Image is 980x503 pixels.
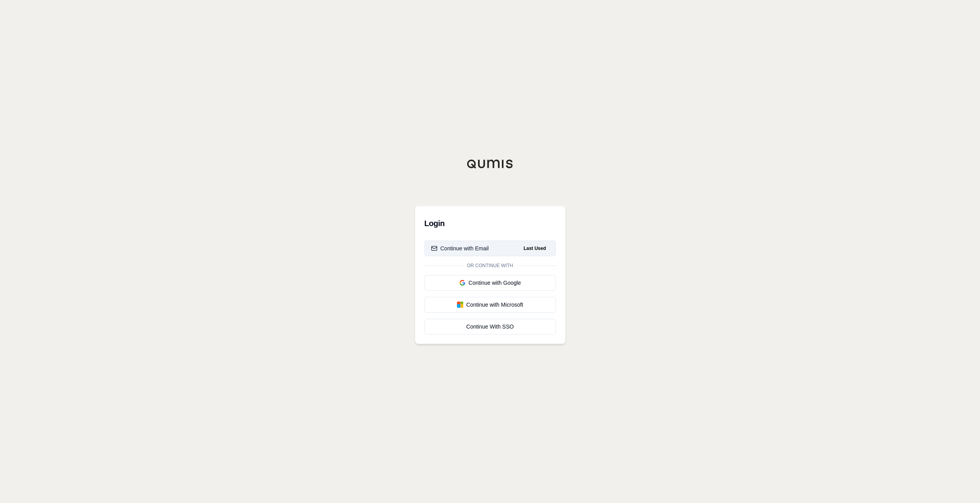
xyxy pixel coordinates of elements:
div: Continue with Microsoft [431,301,549,309]
div: Continue With SSO [431,323,549,331]
button: Continue with Google [424,275,556,291]
span: Last Used [520,244,549,253]
span: Or continue with [464,262,516,269]
div: Continue with Email [431,244,489,252]
img: Qumis [467,159,514,169]
a: Continue With SSO [424,319,556,334]
div: Continue with Google [431,279,549,287]
button: Continue with Microsoft [424,297,556,313]
h3: Login [424,216,556,231]
button: Continue with EmailLast Used [424,241,556,256]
